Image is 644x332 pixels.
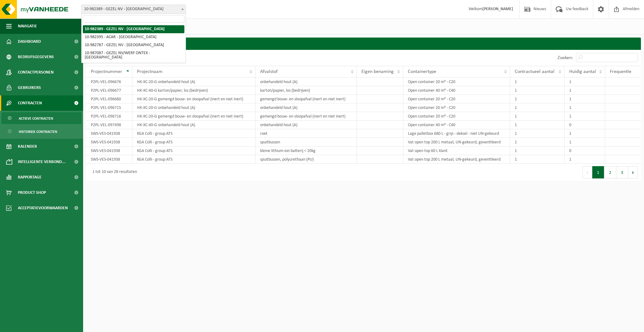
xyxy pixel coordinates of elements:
td: 1 [510,112,564,121]
td: 1 [565,86,605,95]
li: 10-982787 - GEZEL NV - [GEOGRAPHIC_DATA] [83,41,184,49]
td: P2PL-VEL-096680 [86,95,132,103]
td: 1 [510,138,564,146]
span: Dashboard [18,34,41,49]
td: P2PL-VEL-096676 [86,78,132,86]
td: P2PL-VEL-096716 [86,112,132,121]
span: Kalender [18,139,37,154]
td: Vat open top 60 L klant [403,146,510,155]
td: 1 [510,78,564,86]
td: Open container 20 m³ - C20 [403,103,510,112]
a: Historiek contracten [2,126,82,137]
td: HK-XC-40-G onbehandeld hout (A) [132,121,256,129]
td: Lage palletbox 680 L - grijs - deksel - niet UN-gekeurd [403,129,510,138]
span: Contactpersonen [18,65,54,80]
td: KGA Colli - group ATS [132,129,256,138]
span: Afvalstof [260,69,278,74]
td: 0 [565,146,605,155]
td: 1 [510,86,564,95]
td: HK-XC-20-G onbehandeld hout (A) [132,103,256,112]
span: Gebruikers [18,80,41,95]
td: Open container 20 m³ - C20 [403,112,510,121]
td: 1 [565,103,605,112]
td: Open container 20 m³ - C20 [403,78,510,86]
td: Open container 40 m³ - C40 [403,121,510,129]
span: Contractueel aantal [515,69,554,74]
td: 1 [565,138,605,146]
span: Eigen benaming [361,69,394,74]
a: Actieve contracten [2,112,82,124]
td: KGA Colli - group ATS [132,138,256,146]
td: 1 [510,121,564,129]
span: Bedrijfsgegevens [18,49,54,65]
td: KGA Colli - group ATS [132,146,256,155]
td: gemengd bouw- en sloopafval (inert en niet inert) [256,112,356,121]
td: KGA Colli - group ATS [132,155,256,164]
td: roet [256,129,356,138]
td: 1 [510,129,564,138]
td: 1 [510,155,564,164]
td: onbehandeld hout (A) [256,78,356,86]
span: Rapportage [18,170,42,185]
td: onbehandeld hout (A) [256,103,356,112]
span: Huidig aantal [569,69,596,74]
td: 1 [565,95,605,103]
td: SWS-VES-041938 [86,155,132,164]
button: 3 [616,166,628,178]
td: 1 [565,129,605,138]
span: Historiek contracten [19,126,57,138]
span: Intelligente verbond... [18,154,66,170]
td: HK-XC-20-G gemengd bouw- en sloopafval (inert en niet inert) [132,95,256,103]
span: Containertype [408,69,436,74]
td: kleine lithium-ion batterij < 20kg [256,146,356,155]
td: 0 [565,121,605,129]
td: Vat open top 200 L metaal, UN-gekeurd, geventileerd [403,138,510,146]
button: 1 [592,166,604,178]
span: 10-982389 - GEZEL NV - BUGGENHOUT [82,5,186,14]
h2: Contracten [86,38,641,50]
span: Contracten [18,95,42,111]
td: P2PL-VEL-096715 [86,103,132,112]
td: karton/papier, los (bedrijven) [256,86,356,95]
span: Projectnummer [91,69,122,74]
li: 10-982389 - GEZEL NV - [GEOGRAPHIC_DATA] [83,25,184,33]
td: gemengd bouw- en sloopafval (inert en niet inert) [256,95,356,103]
td: Vat open top 200 L metaal, UN-gekeurd, geventileerd [403,155,510,164]
span: Product Shop [18,185,46,200]
td: 1 [565,155,605,164]
strong: [PERSON_NAME] [482,7,513,11]
button: Previous [582,166,592,178]
td: Open container 20 m³ - C20 [403,95,510,103]
span: Acceptatievoorwaarden [18,200,68,216]
td: 1 [510,146,564,155]
td: HK-XC-20-G gemengd bouw- en sloopafval (inert en niet inert) [132,112,256,121]
span: Actieve contracten [19,113,53,124]
td: P2PL-VEL-096677 [86,86,132,95]
td: 1 [510,95,564,103]
td: 1 [510,103,564,112]
td: onbehandeld hout (A) [256,121,356,129]
span: Frequentie [610,69,631,74]
td: Open container 40 m³ - C40 [403,86,510,95]
td: HK-XC-20-G onbehandeld hout (A) [132,78,256,86]
td: HK-XC-40-G karton/papier, los (bedrijven) [132,86,256,95]
span: Navigatie [18,18,37,34]
button: Next [628,166,638,178]
td: SWS-VES-041938 [86,129,132,138]
li: 10-982395 - ACAR - [GEOGRAPHIC_DATA] [83,33,184,41]
span: Projectnaam [137,69,163,74]
div: 1 tot 10 van 28 resultaten [89,167,137,178]
td: SWS-VES-041938 [86,146,132,155]
td: spuitbussen [256,138,356,146]
td: 1 [565,112,605,121]
td: P2PL-VEL-097498 [86,121,132,129]
label: Zoeken: [557,55,573,60]
span: 10-982389 - GEZEL NV - BUGGENHOUT [81,5,186,14]
button: 2 [604,166,616,178]
li: 10-987087 - GEZEL NV/WERF ONTEX - [GEOGRAPHIC_DATA] [83,49,184,62]
td: SWS-VES-041938 [86,138,132,146]
td: spuitbussen, polyurethaan (PU) [256,155,356,164]
td: 1 [565,78,605,86]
